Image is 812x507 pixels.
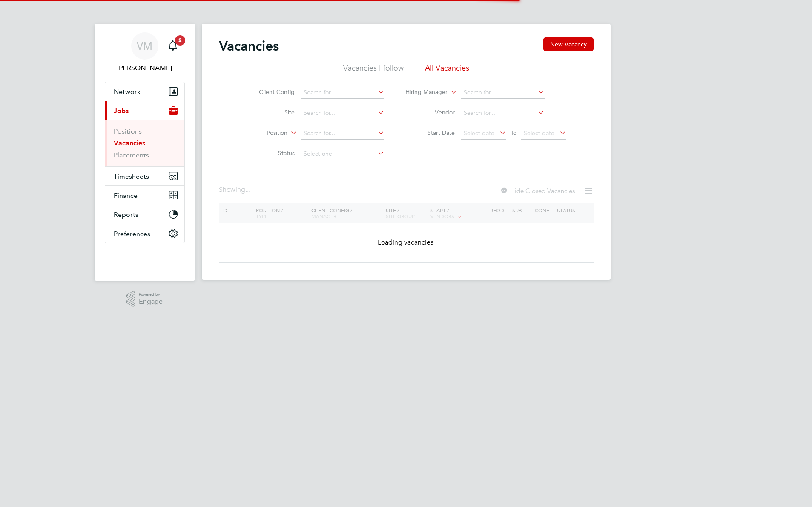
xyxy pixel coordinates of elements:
label: Site [246,108,295,116]
a: Go to home page [105,252,185,265]
h2: Vacancies [219,37,279,54]
button: Reports [105,205,184,224]
button: Finance [105,186,184,205]
nav: Main navigation [95,24,195,281]
span: ... [245,185,250,194]
span: Select date [524,129,554,137]
label: Hide Closed Vacancies [500,187,575,195]
span: Preferences [114,230,150,238]
div: Jobs [105,120,184,166]
span: Select date [464,129,494,137]
li: Vacancies I follow [343,63,404,78]
button: Preferences [105,224,184,243]
span: To [508,127,519,138]
input: Search for... [301,128,384,140]
span: Timesheets [114,172,149,180]
span: Powered by [139,291,163,298]
button: Jobs [105,101,184,120]
span: Network [114,88,141,96]
label: Vendor [406,108,455,116]
span: Viki Martyniak [105,63,185,73]
span: Reports [114,211,138,219]
a: VM[PERSON_NAME] [105,32,185,73]
button: Network [105,82,184,101]
input: Search for... [461,87,545,99]
img: fastbook-logo-retina.png [105,252,184,265]
label: Hiring Manager [399,88,448,97]
span: Finance [114,191,138,199]
a: 2 [164,32,181,60]
label: Status [246,149,295,157]
a: Positions [114,127,142,135]
div: Showing [219,185,252,194]
input: Search for... [301,87,384,99]
button: New Vacancy [543,37,594,51]
label: Client Config [246,88,295,96]
a: Placements [114,151,149,159]
span: VM [137,40,152,51]
a: Powered byEngage [126,291,163,307]
li: All Vacancies [425,63,469,78]
a: Vacancies [114,139,145,147]
label: Start Date [406,129,455,137]
span: Jobs [114,107,129,115]
span: Engage [139,298,163,305]
input: Search for... [301,107,384,119]
label: Position [238,129,287,137]
button: Timesheets [105,167,184,185]
input: Select one [301,148,384,160]
span: 2 [175,35,185,46]
input: Search for... [461,107,545,119]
